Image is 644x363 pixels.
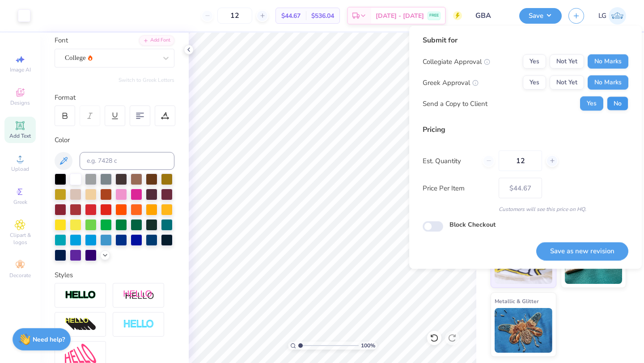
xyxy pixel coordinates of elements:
div: Format [55,93,175,103]
a: LG [598,7,626,25]
span: [DATE] - [DATE] [376,11,424,21]
button: No [607,97,628,111]
div: Add Font [139,35,174,46]
strong: Need help? [33,335,65,344]
span: Greek [13,198,27,206]
input: – – [217,8,252,24]
input: – – [499,151,542,171]
label: Est. Quantity [423,156,476,166]
button: Yes [523,55,546,69]
img: Lijo George [609,7,626,25]
input: e.g. 7428 c [80,152,174,170]
button: Not Yet [550,76,584,90]
span: Decorate [9,272,31,279]
span: $536.04 [311,11,334,21]
span: 100 % [361,342,375,350]
span: Designs [10,99,30,106]
div: Customers will see this price on HQ. [423,205,628,213]
span: Image AI [10,66,31,73]
div: Greek Approval [423,77,479,88]
button: Yes [580,97,603,111]
label: Price Per Item [423,183,492,193]
button: Yes [523,76,546,90]
button: No Marks [588,76,628,90]
span: FREE [429,13,439,19]
div: Styles [55,270,174,280]
label: Block Checkout [449,220,496,229]
span: Upload [11,165,29,173]
span: Metallic & Glitter [495,296,539,306]
span: LG [598,11,606,21]
img: Free Distort [65,344,96,363]
button: Not Yet [550,55,584,69]
button: No Marks [588,55,628,69]
span: $44.67 [281,11,301,21]
img: 3d Illusion [65,317,96,332]
label: Font [55,35,68,46]
div: Submit for [423,35,628,46]
img: Stroke [65,290,96,300]
button: Save as new revision [536,242,628,260]
span: Clipart & logos [4,232,36,246]
button: Switch to Greek Letters [119,76,174,84]
button: Save [519,8,562,24]
div: Color [55,135,174,145]
img: Shadow [123,290,154,301]
div: Collegiate Approval [423,56,490,67]
img: Metallic & Glitter [495,308,552,353]
span: Add Text [9,132,31,139]
img: Negative Space [123,319,154,329]
input: Untitled Design [469,7,513,25]
div: Pricing [423,124,628,135]
div: Send a Copy to Client [423,98,487,109]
